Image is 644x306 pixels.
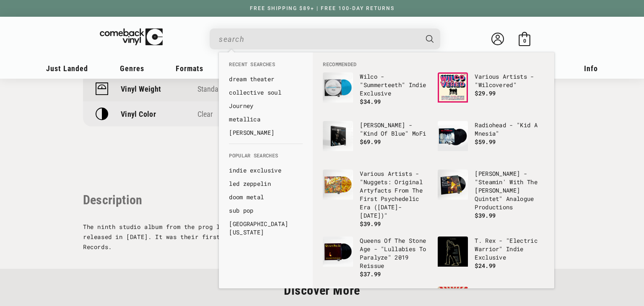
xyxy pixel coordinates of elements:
li: default_suggestions: indie exclusive [225,164,307,177]
a: Queens Of The Stone Age - "Lullabies To Paralyze" 2019 Reissue Queens Of The Stone Age - "Lullabi... [323,237,429,278]
a: Radiohead - "Kid A Mnesia" Radiohead - "Kid A Mnesia" $59.99 [438,121,544,161]
p: Queens Of The Stone Age - "Lullabies To Paralyze" 2019 Reissue [360,237,429,270]
li: default_suggestions: sub pop [225,204,307,217]
a: FREE SHIPPING $89+ | FREE 100-DAY RETURNS [241,5,403,11]
li: default_products: Wilco - "Summerteeth" Indie Exclusive [319,68,434,117]
li: default_suggestions: doom metal [225,190,307,204]
p: Incubus - "Light Grenades" Regular [475,287,544,303]
li: default_products: Various Artists - "Nuggets: Original Artyfacts From The First Psychedelic Era (... [319,165,434,232]
p: [PERSON_NAME] - "Kind Of Blue" MoFi [360,121,429,138]
p: Wilco - "Summerteeth" Indie Exclusive [360,72,429,98]
li: recent_searches: metallica [225,113,307,126]
a: Various Artists - "Nuggets: Original Artyfacts From The First Psychedelic Era (1965-1968)" Variou... [323,170,429,228]
a: indie exclusive [229,166,303,175]
li: Recent Searches [225,61,307,72]
img: Radiohead - "Kid A Mnesia" [438,121,468,151]
img: Queens Of The Stone Age - "Lullabies To Paralyze" 2019 Reissue [323,237,353,267]
div: Recommended [313,52,554,288]
span: $69.99 [360,138,381,146]
span: $39.99 [475,211,496,219]
a: sub pop [229,206,303,215]
button: Search [419,28,441,49]
img: Miles Davis - "Kind Of Blue" MoFi [323,121,353,151]
a: Miles Davis - "Steamin' With The Miles Davis Quintet" Analogue Productions [PERSON_NAME] - "Steam... [438,170,544,220]
a: doom metal [229,193,303,201]
a: T. Rex - "Electric Warrior" Indie Exclusive T. Rex - "Electric Warrior" Indie Exclusive $24.99 [438,237,544,277]
a: Journey [229,102,303,110]
li: default_products: Queens Of The Stone Age - "Lullabies To Paralyze" 2019 Reissue [319,232,434,283]
img: Wilco - "Summerteeth" Indie Exclusive [323,72,353,103]
input: When autocomplete results are available use up and down arrows to review and enter to select [219,31,418,48]
a: Standard (120-150g) [197,85,261,93]
span: Genres [120,64,144,73]
a: Wilco - "Summerteeth" Indie Exclusive Wilco - "Summerteeth" Indie Exclusive $34.99 [323,72,429,113]
p: Various Artists - "Wilcovered" [475,72,544,89]
li: default_suggestions: hotel california [225,217,307,239]
span: 0 [523,38,526,44]
a: [GEOGRAPHIC_DATA][US_STATE] [229,220,303,237]
a: [PERSON_NAME] [229,129,303,137]
div: Recent Searches [219,52,313,144]
span: $24.99 [475,262,496,270]
img: Miles Davis - "Steamin' With The Miles Davis Quintet" Analogue Productions [438,170,468,200]
li: recent_searches: Journey [225,99,307,113]
a: metallica [229,115,303,123]
div: Search [210,28,440,49]
p: T. Rex - "Electric Warrior" Indie Exclusive [475,237,544,262]
li: recent_searches: dream theater [225,72,307,86]
span: $59.99 [475,138,496,146]
li: default_products: Miles Davis - "Steamin' With The Miles Davis Quintet" Analogue Productions [434,165,548,224]
span: $34.99 [360,98,381,105]
p: Radiohead - "Kid A Mnesia" [475,121,544,138]
p: The Beatles - "1" [360,287,429,295]
p: The ninth studio album from the prog legends, originally released in [DATE]. It was their first a... [83,222,312,252]
li: default_products: Miles Davis - "Kind Of Blue" MoFi [319,117,434,165]
span: $29.99 [475,89,496,97]
a: Various Artists - "Wilcovered" Various Artists - "Wilcovered" $29.99 [438,72,544,113]
p: Vinyl Weight [121,85,161,93]
li: default_suggestions: led zeppelin [225,177,307,190]
p: [PERSON_NAME] - "Steamin' With The [PERSON_NAME] Quintet" Analogue Productions [475,170,544,211]
li: default_products: T. Rex - "Electric Warrior" Indie Exclusive [434,232,548,281]
span: Clear [197,110,213,118]
p: Vinyl Color [121,110,156,118]
span: Just Landed [46,64,88,73]
li: recent_searches: hank williams [225,126,307,139]
a: Miles Davis - "Kind Of Blue" MoFi [PERSON_NAME] - "Kind Of Blue" MoFi $69.99 [323,121,429,161]
a: led zeppelin [229,180,303,188]
li: Recommended [319,61,548,68]
img: T. Rex - "Electric Warrior" Indie Exclusive [438,237,468,267]
li: Popular Searches [225,152,307,164]
span: $39.99 [360,220,381,228]
li: default_products: Various Artists - "Wilcovered" [434,68,548,117]
a: dream theater [229,75,303,83]
p: Description [83,193,312,207]
p: Various Artists - "Nuggets: Original Artyfacts From The First Psychedelic Era ([DATE]-[DATE])" [360,170,429,220]
span: Formats [176,64,203,73]
li: default_products: Radiohead - "Kid A Mnesia" [434,117,548,165]
li: recent_searches: collective soul [225,86,307,99]
a: collective soul [229,88,303,97]
img: Various Artists - "Wilcovered" [438,72,468,103]
span: Info [584,64,598,73]
span: $37.99 [360,270,381,278]
img: Various Artists - "Nuggets: Original Artyfacts From The First Psychedelic Era (1965-1968)" [323,170,353,200]
div: Popular Searches [219,144,313,243]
